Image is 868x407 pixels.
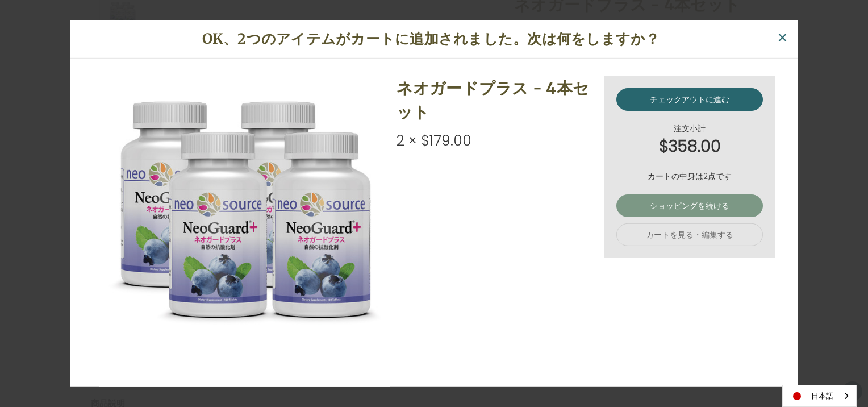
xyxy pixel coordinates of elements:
span: × [777,24,788,50]
h1: OK、2つのアイテムがカートに追加されました。次は何をしますか？ [89,28,774,50]
div: 2 × $179.00 [397,130,592,152]
a: チェックアウトに進む [616,88,763,111]
a: ショッピングを続ける [616,194,763,217]
p: カートの中身は2点です [616,171,763,182]
strong: $358.00 [616,135,763,159]
img: ネオガードプラス - 4本セット [105,76,385,356]
div: 注文小計 [616,123,763,159]
aside: Language selected: 日本語 [782,385,857,407]
h2: ネオガードプラス - 4本セット [397,76,592,124]
a: カートを見る・編集する [616,223,763,246]
a: 日本語 [783,385,856,406]
div: Language [782,385,857,407]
